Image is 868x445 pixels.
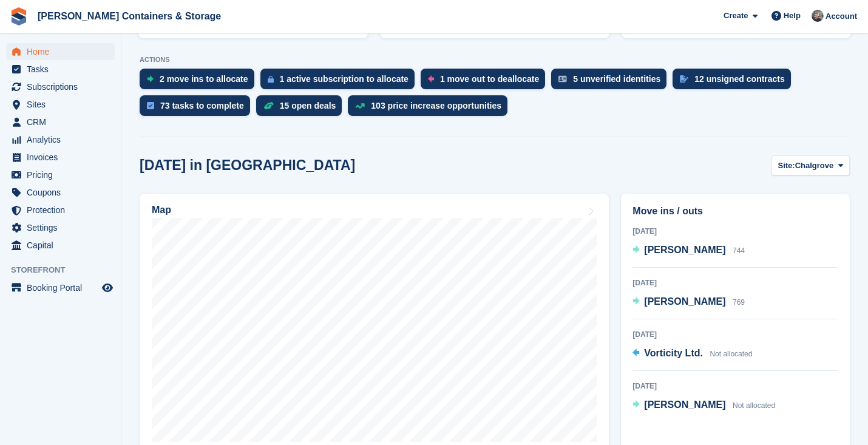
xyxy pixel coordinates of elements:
span: Subscriptions [27,78,100,95]
a: 73 tasks to complete [140,95,256,122]
img: Adam Greenhalgh [812,10,824,22]
div: 12 unsigned contracts [694,74,785,84]
span: CRM [27,114,100,131]
span: Create [724,10,748,22]
a: [PERSON_NAME] 744 [632,243,745,259]
img: move_outs_to_deallocate_icon-f764333ba52eb49d3ac5e1228854f67142a1ed5810a6f6cc68b1a99e826820c5.svg [428,75,434,83]
div: 103 price increase opportunities [371,101,501,110]
a: menu [6,78,115,95]
img: contract_signature_icon-13c848040528278c33f63329250d36e43548de30e8caae1d1a13099fd9432cc5.svg [680,75,688,83]
span: Site: [778,160,795,172]
a: menu [6,149,115,166]
a: menu [6,166,115,183]
div: 2 move ins to allocate [160,74,248,84]
span: Not allocated [710,350,752,358]
a: Preview store [100,280,115,295]
img: move_ins_to_allocate_icon-fdf77a2bb77ea45bf5b3d319d69a93e2d87916cf1d5bf7949dd705db3b84f3ca.svg [147,75,154,83]
div: 5 unverified identities [573,74,660,84]
span: Pricing [27,166,100,183]
div: 15 open deals [280,101,336,110]
span: Settings [27,219,100,236]
img: verify_identity-adf6edd0f0f0b5bbfe63781bf79b02c33cf7c696d77639b501bdc392416b5a36.svg [558,75,567,83]
span: [PERSON_NAME] [644,399,725,410]
span: Chalgrove [795,160,834,172]
button: Site: Chalgrove [771,155,850,175]
a: 1 active subscription to allocate [260,69,421,95]
a: 103 price increase opportunities [348,95,514,122]
div: 1 move out to deallocate [440,74,539,84]
span: Tasks [27,61,100,78]
span: Sites [27,96,100,113]
img: deal-1b604bf984904fb50ccaf53a9ad4b4a5d6e5aea283cecdc64d6e3604feb123c2.svg [263,101,274,110]
span: Account [826,10,857,22]
img: price_increase_opportunities-93ffe204e8149a01c8c9dc8f82e8f89637d9d84a8eef4429ea346261dce0b2c0.svg [355,103,365,109]
a: menu [6,184,115,201]
a: menu [6,279,115,296]
a: menu [6,114,115,131]
a: [PERSON_NAME] 769 [632,294,745,310]
a: 15 open deals [256,95,348,122]
span: Home [27,43,100,60]
img: task-75834270c22a3079a89374b754ae025e5fb1db73e45f91037f5363f120a921f8.svg [147,102,154,109]
span: Booking Portal [27,279,100,296]
a: menu [6,43,115,60]
img: stora-icon-8386f47178a22dfd0bd8f6a31ec36ba5ce8667c1dd55bd0f319d3a0aa187defe.svg [10,7,28,25]
a: menu [6,202,115,219]
h2: Map [152,205,171,216]
span: [PERSON_NAME] [644,296,725,307]
span: [PERSON_NAME] [644,245,725,255]
span: Help [784,10,801,22]
a: menu [6,61,115,78]
div: [DATE] [632,381,838,392]
a: Vorticity Ltd. Not allocated [632,346,752,362]
span: Vorticity Ltd. [644,348,703,358]
div: [DATE] [632,329,838,340]
div: [DATE] [632,226,838,237]
a: menu [6,96,115,113]
a: [PERSON_NAME] Not allocated [632,398,775,413]
span: Invoices [27,149,100,166]
span: Not allocated [733,401,775,410]
p: ACTIONS [140,56,850,64]
a: menu [6,237,115,254]
a: menu [6,219,115,236]
span: Analytics [27,131,100,148]
span: Storefront [11,264,121,276]
a: 12 unsigned contracts [673,69,797,95]
a: [PERSON_NAME] Containers & Storage [33,6,226,26]
span: Coupons [27,184,100,201]
div: 1 active subscription to allocate [280,74,409,84]
a: 1 move out to deallocate [421,69,551,95]
a: 5 unverified identities [551,69,673,95]
div: 73 tasks to complete [160,101,244,110]
a: menu [6,131,115,148]
div: [DATE] [632,277,838,288]
a: 2 move ins to allocate [140,69,260,95]
span: Protection [27,202,100,219]
h2: [DATE] in [GEOGRAPHIC_DATA] [140,157,355,174]
img: active_subscription_to_allocate_icon-d502201f5373d7db506a760aba3b589e785aa758c864c3986d89f69b8ff3... [268,75,274,83]
span: Capital [27,237,100,254]
h2: Move ins / outs [632,204,838,219]
span: 769 [733,298,745,307]
span: 744 [733,246,745,255]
